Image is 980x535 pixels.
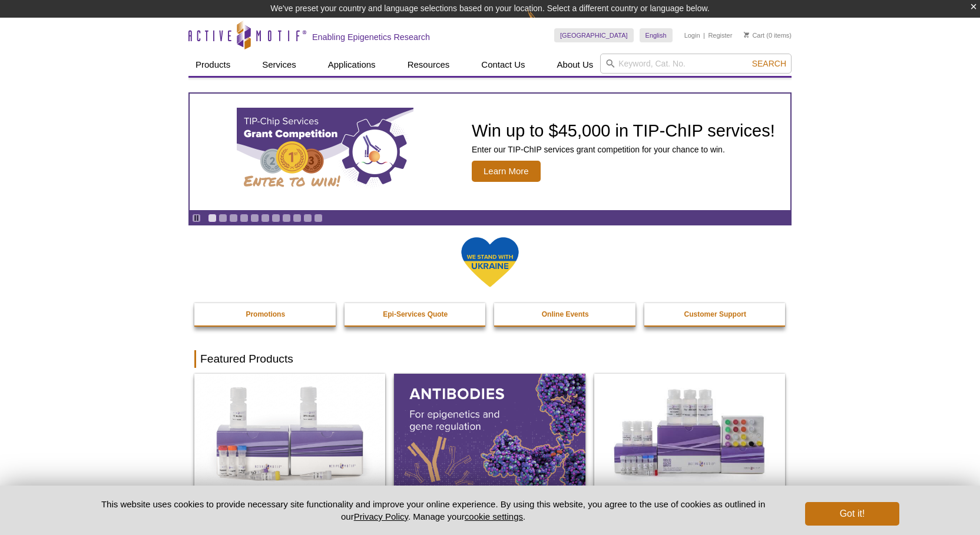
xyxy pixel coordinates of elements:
article: TIP-ChIP Services Grant Competition [190,94,790,210]
h2: Enabling Epigenetics Research [312,32,430,42]
strong: Online Events [542,310,589,318]
a: Go to slide 10 [303,214,312,222]
img: We Stand With Ukraine [461,236,519,288]
a: Services [255,54,303,76]
a: Products [188,54,237,76]
a: Promotions [194,303,337,325]
img: Your Cart [744,32,749,38]
button: Search [749,58,790,69]
img: TIP-ChIP Services Grant Competition [237,108,413,196]
a: Customer Support [644,303,787,325]
a: TIP-ChIP Services Grant Competition Win up to $45,000 in TIP-ChIP services! Enter our TIP-ChIP se... [190,94,790,210]
a: Go to slide 5 [250,214,259,222]
a: Applications [321,54,383,76]
a: Register [708,31,732,39]
a: English [640,28,673,42]
button: cookie settings [465,511,523,521]
button: Got it! [805,502,899,526]
a: Resources [400,54,457,76]
a: About Us [550,54,601,76]
h2: Win up to $45,000 in TIP-ChIP services! [472,122,775,139]
li: | [703,28,705,42]
img: Change Here [527,9,558,36]
a: Go to slide 8 [282,214,291,222]
strong: Customer Support [684,310,746,318]
a: Go to slide 11 [314,214,323,222]
p: This website uses cookies to provide necessary site functionality and improve your online experie... [81,498,786,523]
a: Go to slide 3 [229,214,238,222]
a: [GEOGRAPHIC_DATA] [554,28,634,42]
img: CUT&Tag-IT® Express Assay Kit [594,374,785,489]
span: Learn More [472,161,541,182]
a: Go to slide 2 [218,214,227,222]
strong: Promotions [246,310,285,318]
p: Enter our TIP-ChIP services grant competition for your chance to win. [472,144,775,155]
a: Go to slide 7 [272,214,280,222]
strong: Epi-Services Quote [383,310,448,318]
img: DNA Library Prep Kit for Illumina [194,374,385,489]
a: Go to slide 6 [261,214,270,222]
h2: Featured Products [194,350,786,368]
a: Toggle autoplay [192,214,201,222]
img: All Antibodies [394,374,585,489]
input: Keyword, Cat. No. [600,54,792,74]
a: Cart [744,31,764,39]
a: Go to slide 9 [293,214,302,222]
a: Epi-Services Quote [345,303,487,325]
span: Search [752,59,786,68]
a: Online Events [494,303,637,325]
a: Go to slide 1 [208,214,217,222]
a: Go to slide 4 [240,214,249,222]
li: (0 items) [744,28,792,42]
a: Contact Us [474,54,532,76]
a: Privacy Policy [354,511,408,521]
a: Login [684,31,700,39]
